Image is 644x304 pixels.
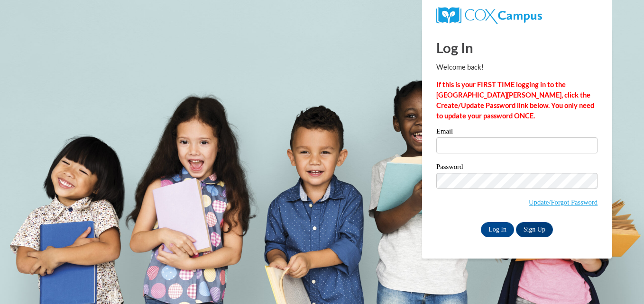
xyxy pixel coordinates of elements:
[436,62,598,72] p: Welcome back!
[436,38,598,57] h1: Log In
[436,128,598,137] label: Email
[516,222,553,237] a: Sign Up
[436,80,594,120] strong: If this is your FIRST TIME logging in to the [GEOGRAPHIC_DATA][PERSON_NAME], click the Create/Upd...
[481,222,514,237] input: Log In
[436,7,542,24] img: COX Campus
[436,11,542,19] a: COX Campus
[529,198,598,206] a: Update/Forgot Password
[436,163,598,173] label: Password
